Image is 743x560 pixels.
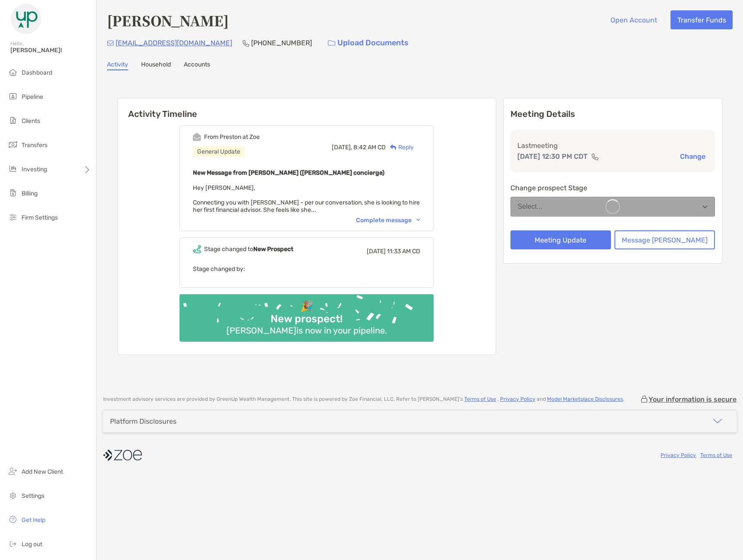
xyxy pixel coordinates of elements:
[510,230,611,249] button: Meeting Update
[614,230,715,249] button: Message [PERSON_NAME]
[22,468,63,475] span: Add New Client
[604,10,664,29] button: Open Account
[510,182,715,193] p: Change prospect Stage
[22,93,43,101] span: Pipeline
[193,245,201,253] img: Event icon
[242,40,249,47] img: Phone Icon
[193,146,245,157] div: General Update
[390,145,397,150] img: Reply icon
[353,144,386,151] span: 8:42 AM CD
[591,153,599,160] img: communication type
[677,152,708,161] button: Change
[386,143,414,152] div: Reply
[141,61,171,70] a: Household
[103,396,624,403] p: Investment advisory services are provided by GreenUp Wealth Management . This site is powered by ...
[107,41,114,46] img: Email Icon
[179,294,434,334] img: Confetti
[253,245,293,253] b: New Prospect
[193,184,420,214] span: Hey [PERSON_NAME], Connecting you with [PERSON_NAME] - per our conversation, she is looking to hi...
[500,396,535,402] a: Privacy Policy
[322,34,414,52] a: Upload Documents
[223,325,390,336] div: [PERSON_NAME] is now in your pipeline.
[193,169,384,176] b: New Message from [PERSON_NAME] ([PERSON_NAME] concierge)
[464,396,496,402] a: Terms of Use
[22,69,52,76] span: Dashboard
[22,117,40,125] span: Clients
[22,190,38,197] span: Billing
[10,47,91,54] span: [PERSON_NAME]!
[110,417,176,425] div: Platform Disclosures
[8,490,18,500] img: settings icon
[8,115,18,126] img: clients icon
[649,395,737,403] p: Your information is secure
[661,452,696,458] a: Privacy Policy
[387,248,420,255] span: 11:33 AM CD
[107,61,128,70] a: Activity
[22,516,45,524] span: Get Help
[8,538,18,549] img: logout icon
[517,151,588,162] p: [DATE] 12:30 PM CDT
[22,541,42,548] span: Log out
[8,188,18,198] img: billing icon
[107,10,229,30] h4: [PERSON_NAME]
[193,133,201,141] img: Event icon
[204,133,260,141] div: From Preston at Zoe
[547,396,623,402] a: Model Marketplace Disclosures
[251,38,312,48] p: [PHONE_NUMBER]
[356,217,420,224] div: Complete message
[118,98,496,119] h6: Activity Timeline
[193,264,420,274] p: Stage changed by:
[367,248,386,255] span: [DATE]
[8,164,18,174] img: investing icon
[328,40,335,46] img: button icon
[510,109,715,120] p: Meeting Details
[8,67,18,77] img: dashboard icon
[204,245,293,253] div: Stage changed to
[8,139,18,150] img: transfers icon
[8,514,18,525] img: get-help icon
[10,3,41,35] img: Zoe Logo
[700,452,732,458] a: Terms of Use
[297,300,317,313] div: 🎉
[416,219,420,221] img: Chevron icon
[332,144,352,151] span: [DATE],
[517,140,708,151] p: Last meeting
[22,142,47,149] span: Transfers
[671,10,733,29] button: Transfer Funds
[8,466,18,476] img: add_new_client icon
[8,212,18,222] img: firm-settings icon
[8,91,18,101] img: pipeline icon
[103,446,142,465] img: company logo
[116,38,232,48] p: [EMAIL_ADDRESS][DOMAIN_NAME]
[22,214,58,221] span: Firm Settings
[267,313,346,325] div: New prospect!
[712,416,723,426] img: icon arrow
[22,492,44,500] span: Settings
[184,61,210,70] a: Accounts
[22,166,47,173] span: Investing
